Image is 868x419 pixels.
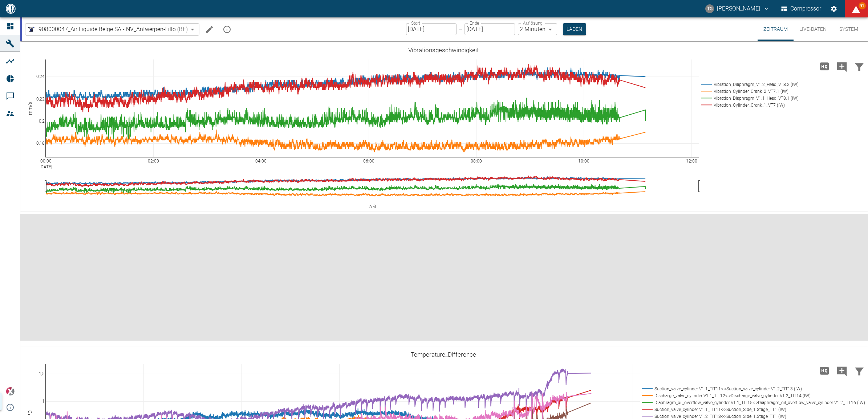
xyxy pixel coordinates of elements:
span: Hohe Auflösung [816,62,833,69]
button: Zeitraum [758,17,794,41]
button: Einstellungen [827,2,840,15]
label: Start [411,20,420,26]
button: Machine bearbeiten [202,22,217,37]
button: Kommentar hinzufügen [833,361,851,380]
input: DD.MM.YYYY [465,23,515,35]
button: Daten filtern [851,361,868,380]
div: TG [705,4,714,13]
div: 2 Minuten [518,23,557,35]
img: logo [5,4,16,13]
label: Auflösung [523,20,543,26]
span: 908000047_Air Liquide Belge SA - NV_Antwerpen-Lillo (BE) [38,25,188,33]
button: Live-Daten [794,17,832,41]
p: – [459,25,462,33]
button: Laden [563,23,586,35]
span: 91 [859,2,866,9]
img: Xplore Logo [6,387,15,396]
label: Ende [470,20,479,26]
button: Compressor [780,2,823,15]
button: mission info [220,22,234,37]
input: DD.MM.YYYY [406,23,457,35]
a: 908000047_Air Liquide Belge SA - NV_Antwerpen-Lillo (BE) [27,25,188,34]
button: System [832,17,865,41]
button: Kommentar hinzufügen [833,57,851,76]
span: Hohe Auflösung [816,367,833,374]
button: Daten filtern [851,57,868,76]
button: thomas.gregoir@neuman-esser.com [704,2,771,15]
